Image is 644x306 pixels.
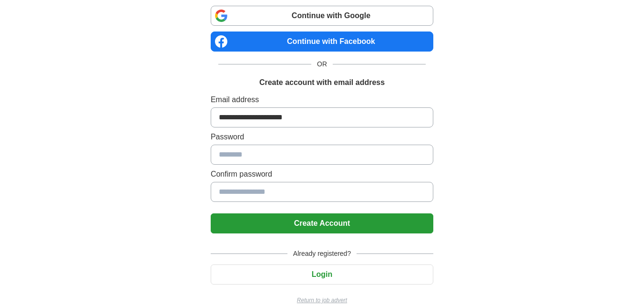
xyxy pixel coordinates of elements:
[211,169,433,180] label: Confirm password
[211,296,433,305] a: Return to job advert
[211,94,433,106] label: Email address
[211,264,433,285] button: Login
[211,270,433,278] a: Login
[311,59,333,69] span: OR
[211,32,433,52] a: Continue with Facebook
[259,77,385,88] h1: Create account with email address
[287,249,357,259] span: Already registered?
[211,6,433,26] a: Continue with Google
[211,131,433,143] label: Password
[211,213,433,233] button: Create Account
